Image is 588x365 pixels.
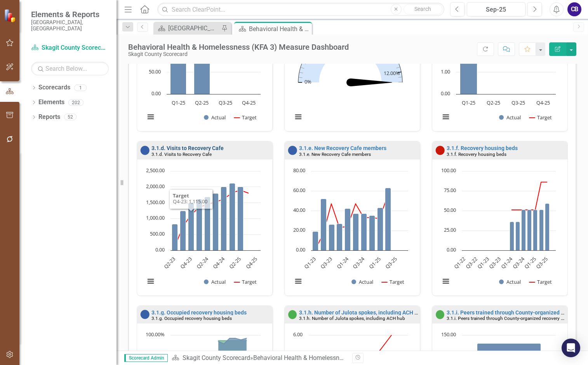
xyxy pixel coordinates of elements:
[172,224,178,250] path: Q2-23, 825. Actual.
[529,114,552,121] button: Show Target
[242,99,256,106] text: Q4-25
[230,183,235,250] path: Q1-25, 2,110. Actual.
[404,4,442,15] button: Search
[351,278,373,285] button: Show Actual
[148,351,165,358] text: 75.00%
[436,3,560,129] svg: Interactive chart
[4,9,17,22] img: ClearPoint Strategy
[447,315,579,321] small: 3.1.i. Peers trained through County-organized recovery coalition
[146,331,165,338] text: 100.00%
[145,276,156,287] button: View chart menu, Chart
[141,3,264,129] svg: Interactive chart
[38,98,64,107] a: Elements
[321,199,327,250] path: Q2-23, 52. Actual.
[284,141,420,295] div: Double-Click to Edit
[172,99,185,106] text: Q1-25
[414,6,431,12] span: Search
[436,167,560,293] svg: Interactive chart
[204,114,226,121] button: Show Actual
[350,79,392,86] path: No value. Actual.
[293,226,305,233] text: 20.00
[441,90,450,97] text: 0.00
[253,354,428,362] div: Behavioral Health & Homelessness (KFA 3) Measure Dashboard
[382,278,405,285] button: Show Target
[313,231,318,250] path: Q1-23, 19. Actual.
[221,187,227,250] path: Q4-24, 2,009. Actual.
[289,3,416,129] div: Chart. Highcharts interactive chart.
[522,210,526,250] path: Q3-24, 51. Actual.
[303,255,317,270] text: Q1-23
[529,278,552,285] button: Show Target
[533,210,538,250] path: Q1-25, 51. Actual.
[289,167,412,293] svg: Interactive chart
[31,62,109,75] input: Search Below...
[487,255,502,270] text: Q3-23
[234,114,257,121] button: Show Target
[306,58,320,65] text: 2.00%
[183,354,250,362] a: Skagit County Scorecard
[361,213,367,250] path: Q3-24, 37. Actual.
[299,316,405,321] small: 3.1.h. Number of Julota spokes, including ACH hub
[162,255,177,270] text: Q2-23
[441,167,456,174] text: 100.00
[384,70,400,77] text: 12.00%
[188,203,194,250] path: Q4-23, 1,505. Actual.
[124,354,168,362] span: Scorecard Admin
[157,3,444,16] input: Search ClearPoint...
[385,188,391,250] path: Q2-25, 63. Actual.
[141,167,268,293] div: Chart. Highcharts interactive chart.
[367,255,382,270] text: Q1-25
[440,112,451,122] button: View chart menu, Chart
[293,206,305,213] text: 40.00
[499,255,514,270] text: Q1-24
[299,145,386,151] a: 3.1.e. New Recovery Cafe members
[293,187,305,194] text: 60.00
[345,208,351,250] path: Q1-24, 42. Actual.
[149,68,161,75] text: 50.00
[452,255,467,270] text: Q1-22
[195,255,210,270] text: Q2-24
[293,276,304,287] button: View chart menu, Chart
[238,187,244,250] path: Q2-25, 2,006. Actual.
[128,51,349,57] div: Skagit County Scorecard
[432,141,568,295] div: Double-Click to Edit
[444,226,456,233] text: 25.00
[197,199,202,250] path: Q1-24, 1,613. Actual.
[384,255,398,270] text: Q3-25
[213,193,219,250] path: Q3-24, 1,796. Actual.
[335,255,350,270] text: Q1-24
[141,3,268,129] div: Chart. Highcharts interactive chart.
[293,167,305,174] text: 80.00
[141,167,264,293] svg: Interactive chart
[447,145,518,151] a: 3.1.f. Recovery housing beds
[353,213,359,250] path: Q2-24, 37. Actual.
[487,99,500,106] text: Q2-25
[146,199,165,206] text: 1,500.00
[151,145,224,151] a: 3.1.d. Visits to Recovery Cafe
[527,210,532,250] path: Q4-24, 51. Actual.
[150,230,165,237] text: 500.00
[293,112,304,122] button: View chart menu, Chart
[146,167,165,174] text: 2,500.00
[436,3,564,129] div: Chart. Highcharts interactive chart.
[74,84,87,91] div: 1
[146,214,165,221] text: 1,000.00
[369,215,375,250] path: Q4-24, 35. Actual.
[567,2,581,16] div: CB
[299,309,424,316] a: 3.1.h. Number of Julota spokes, including ACH hub
[476,255,490,270] text: Q1-23
[447,152,506,157] small: 3.1.f. Recovery housing beds
[510,222,514,250] path: Q1-24, 36. Actual.
[288,310,297,319] img: On Target
[151,152,212,157] small: 3.1.d. Visits to Recovery Cafe
[234,278,257,285] button: Show Target
[536,99,550,106] text: Q4-25
[441,331,456,338] text: 150.00
[168,23,219,33] div: [GEOGRAPHIC_DATA] Page
[205,197,210,250] path: Q2-24, 1,690. Actual.
[436,167,564,293] div: Chart. Highcharts interactive chart.
[304,78,311,85] text: 0%
[523,255,537,270] text: Q1-25
[539,210,544,250] path: Q2-25, 51. Actual.
[155,23,219,33] a: [GEOGRAPHIC_DATA] Page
